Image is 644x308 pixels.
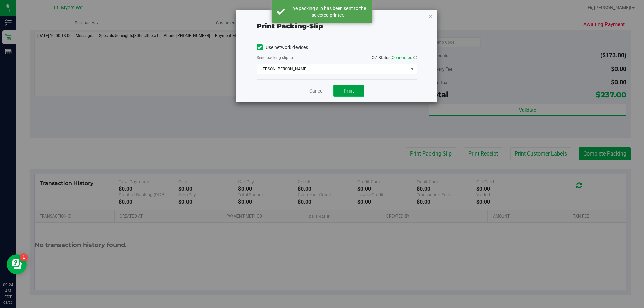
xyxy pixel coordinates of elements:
iframe: Resource center unread badge [20,253,28,261]
span: Print packing-slip [257,22,323,30]
label: Use network devices [257,44,308,51]
a: Cancel [309,87,323,95]
button: Print [333,85,364,97]
div: The packing slip has been sent to the selected printer. [288,5,367,18]
span: QZ Status: [372,55,417,60]
iframe: Resource center [7,254,27,274]
span: Connected [392,55,412,60]
label: Send packing-slip to: [257,55,294,61]
span: Print [344,88,354,94]
span: EPSON-[PERSON_NAME] [257,64,408,74]
span: select [408,64,416,74]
